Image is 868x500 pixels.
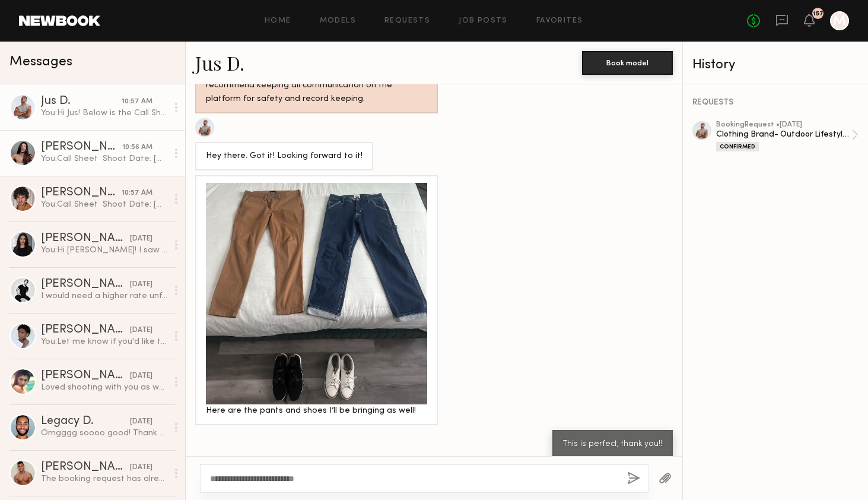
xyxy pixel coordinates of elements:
[41,461,130,473] div: [PERSON_NAME]
[41,428,167,439] div: Omgggg soooo good! Thank you for all these! He clearly had a blast! Yes let me know if you ever n...
[41,199,167,210] div: You: Call Sheet Shoot Date: [DATE] Call Time: 2:45pm Location: [GEOGRAPHIC_DATA][PERSON_NAME] [UR...
[41,107,167,119] div: You: Hi Jus! Below is the Call Sheet for our shoot [DATE] :) Please let me know if you have any q...
[41,153,167,164] div: You: Call Sheet Shoot Date: [DATE] Call Time: 2:45pm Location: [GEOGRAPHIC_DATA][PERSON_NAME] [UR...
[41,96,122,107] div: Jus D.
[41,382,167,393] div: Loved shooting with you as well!! I just followed you on ig! :) look forward to seeing the pics!
[716,142,759,151] div: Confirmed
[265,17,291,25] a: Home
[563,438,662,451] div: This is perfect, thank you!!
[716,129,851,140] div: Clothing Brand- Outdoor Lifestyle Shoot
[41,279,130,290] div: [PERSON_NAME]
[536,17,583,25] a: Favorites
[384,17,430,25] a: Requests
[130,325,152,336] div: [DATE]
[830,11,849,30] a: M
[41,370,130,382] div: [PERSON_NAME]
[41,233,130,245] div: [PERSON_NAME]
[130,233,152,245] div: [DATE]
[41,290,167,302] div: I would need a higher rate unfortunately!
[130,279,152,290] div: [DATE]
[582,51,673,75] button: Book model
[41,245,167,256] div: You: Hi [PERSON_NAME]! I saw you submitted to my job listing for a shoot with a small sustainable...
[130,371,152,382] div: [DATE]
[122,96,152,107] div: 10:57 AM
[582,57,673,67] a: Book model
[41,336,167,347] div: You: Let me know if you'd like to move forward. Totally understand if not!
[41,473,167,485] div: The booking request has already been cancelled.
[130,416,152,428] div: [DATE]
[206,404,427,418] div: Here are the pants and shoes I’ll be bringing as well!
[122,188,152,199] div: 10:57 AM
[206,150,363,163] div: Hey there. Got it! Looking forward to it!
[692,58,859,72] div: History
[716,121,851,129] div: booking Request • [DATE]
[459,17,508,25] a: Job Posts
[41,141,122,153] div: [PERSON_NAME]
[130,462,152,473] div: [DATE]
[41,324,130,336] div: [PERSON_NAME]
[195,50,244,75] a: Jus D.
[122,142,152,153] div: 10:56 AM
[692,99,859,107] div: REQUESTS
[41,187,122,199] div: [PERSON_NAME]
[320,17,356,25] a: Models
[716,121,859,151] a: bookingRequest •[DATE]Clothing Brand- Outdoor Lifestyle ShootConfirmed
[813,11,824,17] div: 157
[9,55,72,69] span: Messages
[41,416,130,428] div: Legacy D.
